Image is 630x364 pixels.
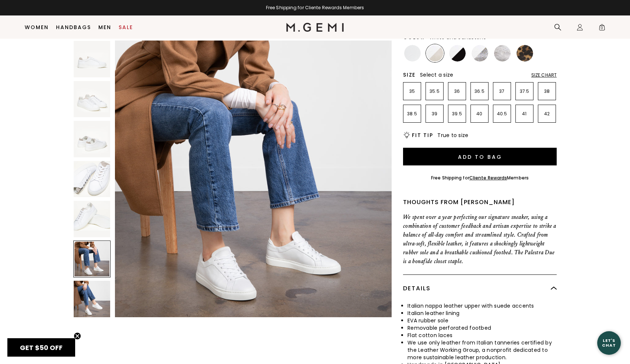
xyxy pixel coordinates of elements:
[98,24,111,30] a: Men
[407,339,557,361] li: We use only leather from Italian tanneries certified by the Leather Working Group, a nonprofit de...
[449,45,466,62] img: White and Black
[427,45,443,62] img: White and Sandstone
[407,309,557,317] li: Italian leather lining
[516,111,533,117] p: 41
[426,88,443,94] p: 35.5
[448,88,466,94] p: 36
[516,88,533,94] p: 37.5
[403,198,557,207] div: Thoughts from [PERSON_NAME]
[403,34,425,40] h2: Color
[74,81,110,118] img: The Palestra Due
[493,111,511,117] p: 40.5
[471,111,488,117] p: 40
[407,317,557,324] li: EVA rubber sole
[403,213,557,266] p: We spent over a year perfecting our signature sneaker, using a combination of customer feedback a...
[25,24,49,30] a: Women
[420,71,453,78] span: Select a size
[517,45,533,62] img: Leopard Print
[20,343,63,352] span: GET $50 OFF
[119,24,133,30] a: Sale
[597,338,621,347] div: Let's Chat
[493,88,511,94] p: 37
[403,88,421,94] p: 35
[74,41,110,77] img: The Palestra Due
[7,338,75,357] div: GET $50 OFFClose teaser
[472,45,488,62] img: White and Silver
[412,132,433,138] h2: Fit Tip
[56,24,91,30] a: Handbags
[471,88,488,94] p: 36.5
[538,88,556,94] p: 38
[403,275,557,302] div: Details
[74,161,110,197] img: The Palestra Due
[407,324,557,332] li: Removable perforated footbed
[74,201,110,237] img: The Palestra Due
[531,72,557,78] div: Size Chart
[74,121,110,157] img: The Palestra Due
[286,23,344,32] img: M.Gemi
[403,148,557,165] button: Add to Bag
[598,25,606,32] span: 0
[407,332,557,339] li: Flat cotton laces
[469,175,507,181] a: Cliente Rewards
[74,281,110,317] img: The Palestra Due
[407,302,557,309] li: Italian nappa leather upper with suede accents
[448,111,466,117] p: 39.5
[494,45,511,62] img: Silver
[538,111,556,117] p: 42
[404,45,421,62] img: White
[403,72,416,78] h2: Size
[431,175,529,181] div: Free Shipping for Members
[437,132,468,139] span: True to size
[115,41,392,318] img: The Palestra Due
[426,111,443,117] p: 39
[74,332,81,340] button: Close teaser
[403,111,421,117] p: 38.5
